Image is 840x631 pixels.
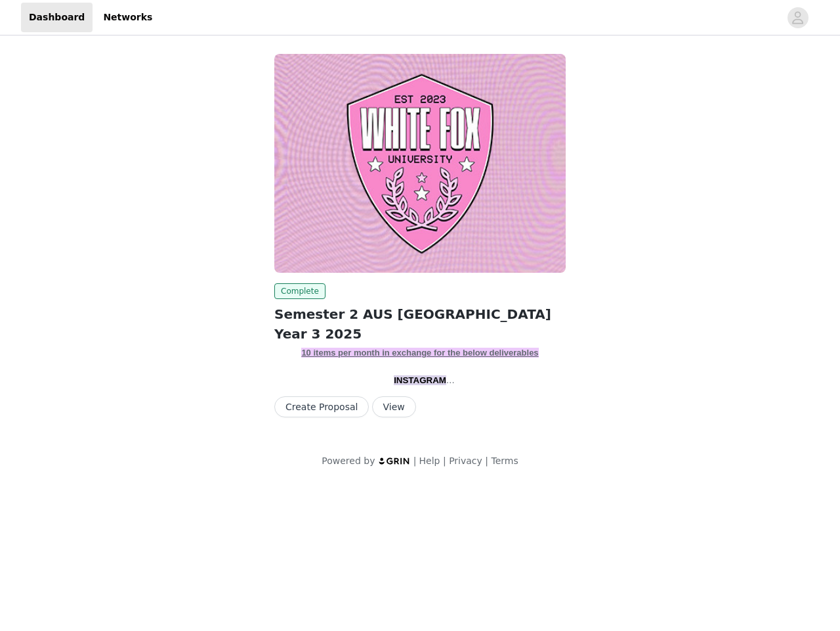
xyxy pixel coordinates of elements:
span: Complete [274,283,325,299]
a: Terms [491,456,518,466]
a: Help [419,456,440,466]
div: avatar [791,7,804,28]
span: | [485,456,488,466]
button: Create Proposal [274,396,369,417]
img: logo [378,457,411,465]
a: Dashboard [21,3,93,32]
a: Networks [95,3,160,32]
span: INSTAGRAM [394,375,446,385]
h2: Semester 2 AUS [GEOGRAPHIC_DATA] Year 3 2025 [274,304,566,344]
a: View [372,402,416,412]
img: White Fox Boutique AUS [274,54,566,273]
strong: 10 items per month in exchange for the below deliverables [301,348,538,358]
span: Powered by [322,456,375,466]
button: View [372,396,416,417]
span: | [413,456,417,466]
span: | [443,456,446,466]
a: Privacy [449,456,482,466]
